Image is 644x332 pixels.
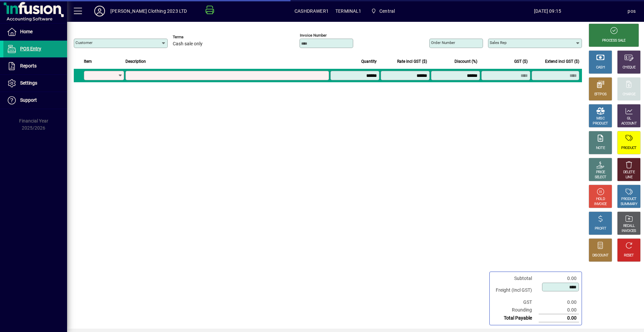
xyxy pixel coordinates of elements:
[84,58,92,65] span: Item
[492,282,539,298] td: Freight (Incl GST)
[596,116,604,121] div: MISC
[468,6,628,16] span: [DATE] 09:15
[623,170,635,175] div: DELETE
[621,146,636,151] div: PRODUCT
[623,92,636,97] div: CHARGE
[596,65,605,70] div: CASH
[596,170,605,175] div: PRICE
[75,40,93,45] mat-label: Customer
[626,175,632,180] div: LINE
[596,146,605,151] div: NOTE
[20,46,41,51] span: POS Entry
[110,6,187,16] div: [PERSON_NAME] Clothing 2023 LTD
[593,121,608,126] div: PRODUCT
[335,6,362,16] span: TERMINAL1
[490,40,506,45] mat-label: Sales rep
[623,224,635,229] div: RECALL
[621,202,637,207] div: SUMMARY
[628,6,636,16] div: pos
[595,226,606,231] div: PROFIT
[294,6,329,16] span: CASHDRAWER1
[492,298,539,306] td: GST
[514,58,528,65] span: GST ($)
[539,314,579,322] td: 0.00
[623,65,635,70] div: CHEQUE
[492,306,539,314] td: Rounding
[3,58,67,75] a: Reports
[20,80,37,86] span: Settings
[622,229,636,234] div: INVOICES
[545,58,579,65] span: Extend incl GST ($)
[539,298,579,306] td: 0.00
[539,275,579,282] td: 0.00
[492,275,539,282] td: Subtotal
[621,121,637,126] div: ACCOUNT
[624,253,634,258] div: RESET
[125,58,146,65] span: Description
[397,58,427,65] span: Rate incl GST ($)
[594,92,607,97] div: EFTPOS
[3,75,67,92] a: Settings
[621,197,636,202] div: PRODUCT
[539,306,579,314] td: 0.00
[20,63,37,68] span: Reports
[492,314,539,322] td: Total Payable
[596,197,605,202] div: HOLD
[592,253,608,258] div: DISCOUNT
[300,33,327,38] mat-label: Invoice number
[602,38,626,43] div: PROCESS SALE
[627,116,631,121] div: GL
[595,175,606,180] div: SELECT
[20,29,33,34] span: Home
[20,97,37,103] span: Support
[173,41,203,47] span: Cash sale only
[454,58,477,65] span: Discount (%)
[3,23,67,40] a: Home
[3,92,67,109] a: Support
[594,202,606,207] div: INVOICE
[379,6,395,16] span: Central
[431,40,455,45] mat-label: Order number
[173,35,213,39] span: Terms
[361,58,377,65] span: Quantity
[368,5,398,17] span: Central
[89,5,110,17] button: Profile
